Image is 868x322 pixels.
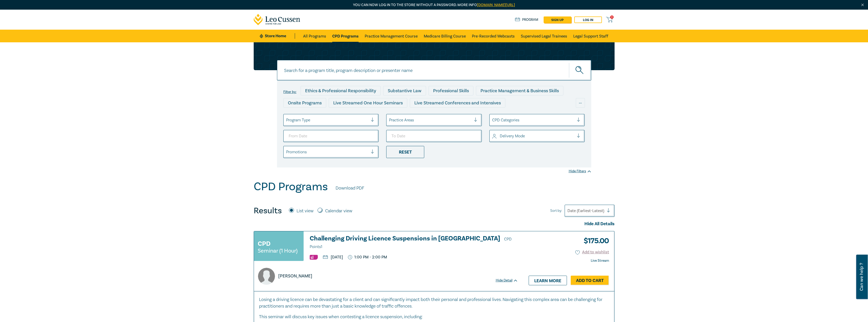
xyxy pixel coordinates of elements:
[283,110,364,120] div: Live Streamed Practical Workshops
[297,208,313,214] label: List view
[424,30,466,42] a: Medicare Billing Course
[860,3,865,7] img: Close
[310,255,318,260] img: Substantive Law
[386,146,424,158] div: Reset
[323,255,343,259] p: [DATE]
[575,249,609,255] button: Add to wishlist
[325,208,352,214] label: Calendar view
[259,314,609,320] p: This seminar will discuss key issues when contesting a licence suspension, including:
[303,30,326,42] a: All Programs
[254,206,282,216] h4: Results
[258,268,275,285] img: A8UdDugLQf5CAAAAJXRFWHRkYXRlOmNyZWF0ZQAyMDIxLTA5LTMwVDA5OjEwOjA0KzAwOjAwJDk1UAAAACV0RVh0ZGF0ZTptb...
[283,90,297,94] label: Filter by:
[485,110,532,120] div: National Programs
[254,221,615,227] div: Hide All Details
[580,235,609,247] h3: $ 175.00
[521,30,567,42] a: Supervised Legal Trainees
[254,2,615,8] p: You can now log in to the store without a password. More info
[573,30,608,42] a: Legal Support Staff
[336,185,364,192] a: Download PDF
[310,235,518,250] a: Challenging Driving Licence Suspensions in [GEOGRAPHIC_DATA] CPD Points1
[366,110,424,120] div: Pre-Recorded Webcasts
[301,86,381,96] div: Ethics & Professional Responsibility
[496,278,524,283] div: Hide Detail
[591,258,609,263] strong: Live Stream
[429,86,473,96] div: Professional Skills
[571,276,609,285] a: Add to Cart
[492,117,493,123] input: select
[569,169,591,174] div: Hide Filters
[529,276,567,285] a: Learn more
[365,30,418,42] a: Practice Management Course
[610,15,614,19] span: 0
[544,16,571,23] a: sign up
[389,117,390,123] input: select
[286,149,287,155] input: select
[427,110,483,120] div: 10 CPD Point Packages
[278,273,312,279] p: [PERSON_NAME]
[283,98,326,108] div: Onsite Programs
[576,98,585,108] div: ...
[574,16,602,23] a: Log in
[472,30,515,42] a: Pre-Recorded Webcasts
[410,98,505,108] div: Live Streamed Conferences and Intensives
[550,208,562,214] span: Sort by:
[383,86,426,96] div: Substantive Law
[259,296,609,310] p: Losing a driving licence can be devastating for a client and can significantly impact both their ...
[258,248,298,253] small: Seminar (1 Hour)
[258,239,270,248] h3: CPD
[283,130,379,142] input: From Date
[386,130,482,142] input: To Date
[477,3,515,7] a: [DOMAIN_NAME][URL]
[859,258,864,296] span: Can we help ?
[310,235,518,250] h3: Challenging Driving Licence Suspensions in [GEOGRAPHIC_DATA]
[260,33,295,39] a: Store Home
[277,60,591,81] input: Search for a program title, program description or presenter name
[515,17,539,23] a: Program
[476,86,563,96] div: Practice Management & Business Skills
[567,208,568,214] input: Sort by
[254,180,328,193] h1: CPD Programs
[332,30,359,42] a: CPD Programs
[348,255,387,260] p: 1:00 PM - 2:00 PM
[329,98,407,108] div: Live Streamed One Hour Seminars
[286,117,287,123] input: select
[492,133,493,139] input: select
